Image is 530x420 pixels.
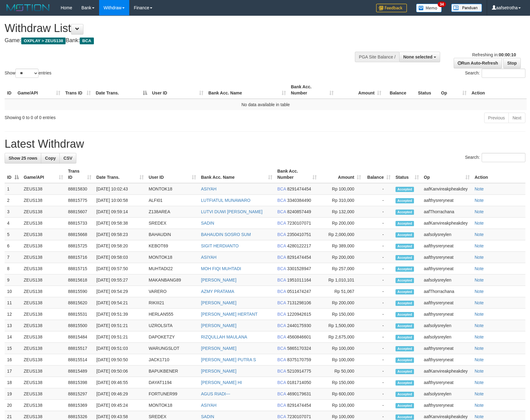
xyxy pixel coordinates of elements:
a: Next [508,113,525,123]
td: 88815716 [66,252,94,263]
a: CSV [59,153,76,163]
td: MUHTADI22 [146,263,199,274]
h4: Game: Bank: [5,38,347,44]
span: Accepted [395,358,414,363]
a: Note [475,403,484,408]
th: Bank Acc. Number: activate to sort column ascending [288,81,336,99]
span: Accepted [395,278,414,283]
td: Rp 200,000 [319,252,363,263]
td: KEBOT69 [146,240,199,252]
strong: 00:00:10 [499,52,516,57]
a: Previous [484,113,509,123]
span: BCA [277,243,286,248]
td: ZEUS138 [21,377,66,388]
td: [DATE] 09:46:55 [94,377,146,388]
td: ZEUS138 [21,366,66,377]
td: 88815514 [66,354,94,366]
span: BCA [277,300,286,305]
th: Action [469,81,527,99]
td: aafthysreryneat [421,354,472,366]
td: - [363,377,393,388]
td: aafKanvireakpheakdey [421,218,472,229]
td: JACK1710 [146,354,199,366]
span: 34 [438,2,446,7]
td: - [363,183,393,195]
a: ASIYAH [201,255,216,260]
span: Copy 3301528947 to clipboard [287,266,311,271]
a: [PERSON_NAME] [201,278,236,282]
td: 5 [5,229,21,240]
td: 88815830 [66,183,94,195]
th: Bank Acc. Name: activate to sort column ascending [199,166,275,183]
td: ZEUS138 [21,331,66,343]
a: Note [475,232,484,237]
span: Copy 5210914775 to clipboard [287,369,311,374]
td: 10 [5,286,21,297]
td: aafthysreryneat [421,263,472,274]
span: BCA [277,255,286,260]
div: Showing 0 to 0 of 0 entries [5,112,216,121]
td: ZEUS138 [21,252,66,263]
td: WARUNGSLOT [146,343,199,354]
td: [DATE] 09:58:23 [94,229,146,240]
td: 18 [5,377,21,388]
td: ZEUS138 [21,286,66,297]
td: SREDEX [146,218,199,229]
span: Accepted [395,232,414,238]
td: aafthysreryneat [421,240,472,252]
td: Z138AREA [146,206,199,218]
span: Copy 7230107071 to clipboard [287,221,311,226]
td: Rp 1,500,000 [319,320,363,331]
a: Stop [503,58,521,68]
td: Rp 100,000 [319,343,363,354]
td: Rp 200,000 [319,218,363,229]
td: - [363,229,393,240]
td: DAYAT1194 [146,377,199,388]
a: Note [475,334,484,339]
span: Copy 5865170324 to clipboard [287,346,311,351]
span: Accepted [395,289,414,294]
span: BCA [277,334,286,339]
th: Game/API: activate to sort column ascending [21,166,66,183]
span: Accepted [395,244,414,249]
td: 8 [5,263,21,274]
td: [DATE] 09:51:03 [94,343,146,354]
a: ASIYAH [201,403,216,408]
a: SADIN [201,414,214,419]
th: Balance [384,81,416,99]
td: - [363,354,393,366]
img: MOTION_logo.png [5,3,51,12]
div: PGA Site Balance / [355,52,399,62]
td: No data available in table [5,99,527,110]
td: - [363,297,393,309]
a: SIGIT HERDIANTO [201,243,239,248]
a: Note [475,346,484,351]
td: Rp 1,010,101 [319,274,363,286]
span: BCA [277,289,286,294]
span: Accepted [395,369,414,374]
img: Feedback.jpg [376,4,407,12]
th: User ID: activate to sort column ascending [150,81,206,99]
a: Note [475,414,484,419]
td: 11 [5,297,21,309]
span: Accepted [395,187,414,192]
td: 9 [5,274,21,286]
td: 3 [5,206,21,218]
td: ZEUS138 [21,218,66,229]
td: - [363,309,393,320]
td: [DATE] 09:54:21 [94,297,146,309]
td: HERLAN555 [146,309,199,320]
td: 88815618 [66,274,94,286]
td: aafsolysreylen [421,320,472,331]
input: Search: [482,153,525,162]
td: - [363,206,393,218]
td: - [363,343,393,354]
td: - [363,218,393,229]
td: 88815775 [66,195,94,206]
span: Accepted [395,210,414,215]
img: panduan.png [451,4,482,12]
td: MAKANBANG89 [146,274,199,286]
a: [PERSON_NAME] [201,300,236,305]
span: BCA [277,369,286,374]
td: [DATE] 10:00:58 [94,195,146,206]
